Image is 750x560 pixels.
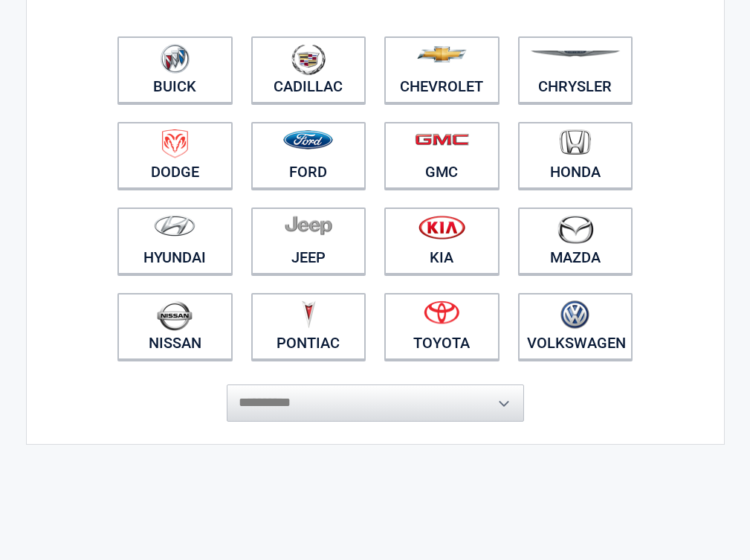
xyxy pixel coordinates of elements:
[291,44,326,75] img: cadillac
[560,129,591,155] img: honda
[301,300,316,329] img: pontiac
[384,122,500,189] a: GMC
[251,293,366,360] a: Pontiac
[384,207,500,274] a: Kia
[384,36,500,103] a: Chevrolet
[418,215,465,239] img: kia
[154,215,195,236] img: hyundai
[384,293,500,360] a: Toyota
[518,207,633,274] a: Mazda
[117,122,233,189] a: Dodge
[161,44,190,74] img: buick
[518,293,633,360] a: Volkswagen
[557,215,594,244] img: mazda
[530,51,621,57] img: chrysler
[157,300,193,331] img: nissan
[283,130,333,149] img: ford
[117,207,233,274] a: Hyundai
[117,36,233,103] a: Buick
[415,133,469,146] img: gmc
[251,36,366,103] a: Cadillac
[251,207,366,274] a: Jeep
[162,129,188,158] img: dodge
[518,36,633,103] a: Chrysler
[417,46,467,62] img: chevrolet
[117,293,233,360] a: Nissan
[251,122,366,189] a: Ford
[560,300,589,329] img: volkswagen
[518,122,633,189] a: Honda
[285,215,332,236] img: jeep
[424,300,459,324] img: toyota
